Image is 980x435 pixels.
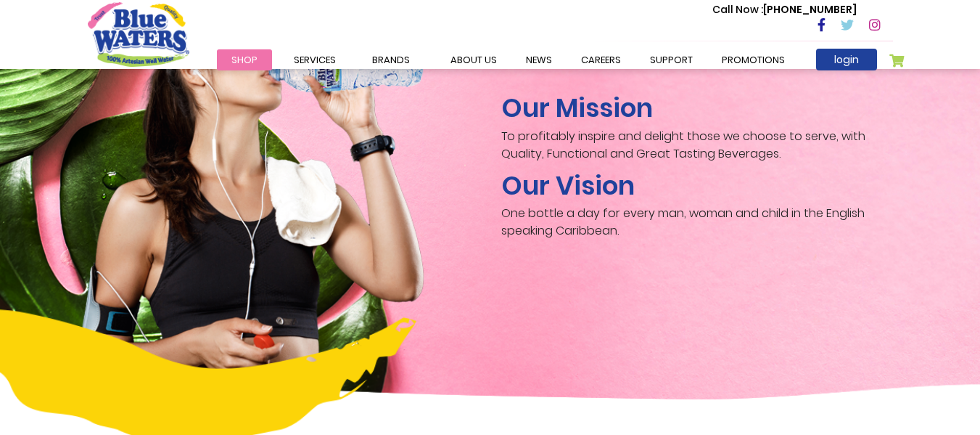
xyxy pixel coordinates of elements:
[635,49,707,70] a: support
[501,92,893,123] h2: Our Mission
[501,128,893,163] p: To profitably inspire and delight those we choose to serve, with Quality, Functional and Great Ta...
[511,49,567,70] a: News
[816,49,877,70] a: login
[88,2,189,66] a: store logo
[294,53,336,67] span: Services
[707,49,799,70] a: Promotions
[231,53,258,67] span: Shop
[712,2,763,17] span: Call Now :
[712,2,857,17] p: [PHONE_NUMBER]
[567,49,635,70] a: careers
[501,170,893,201] h2: Our Vision
[436,49,511,70] a: about us
[501,205,893,240] p: One bottle a day for every man, woman and child in the English speaking Caribbean.
[372,53,410,67] span: Brands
